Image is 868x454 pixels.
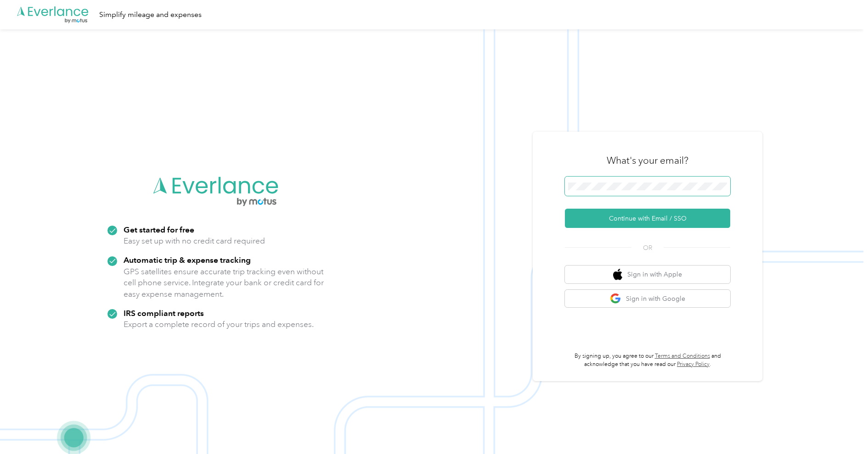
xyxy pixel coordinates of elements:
[610,293,621,305] img: google logo
[613,269,622,280] img: apple logo
[124,255,251,265] strong: Automatic trip & expense tracking
[565,352,730,368] p: By signing up, you agree to our and acknowledge that you have read our .
[817,403,868,454] iframe: Everlance-gr Chat Button Frame
[677,361,710,368] a: Privacy Policy
[124,266,324,300] p: GPS satellites ensure accurate trip tracking even without cell phone service. Integrate your bank...
[565,266,730,283] button: apple logoSign in with Apple
[124,225,194,234] strong: Get started for free
[631,243,664,253] span: OR
[607,154,688,167] h3: What's your email?
[565,209,730,228] button: Continue with Email / SSO
[124,235,265,247] p: Easy set up with no credit card required
[565,290,730,308] button: google logoSign in with Google
[124,308,204,318] strong: IRS compliant reports
[124,319,314,330] p: Export a complete record of your trips and expenses.
[655,353,710,360] a: Terms and Conditions
[99,9,202,21] div: Simplify mileage and expenses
